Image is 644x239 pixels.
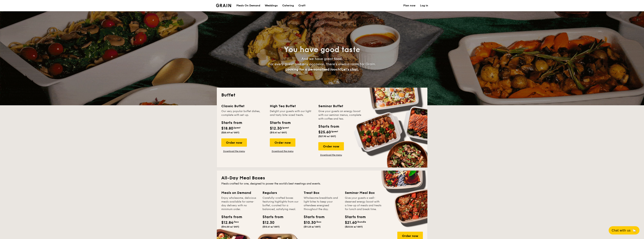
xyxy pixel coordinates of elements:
span: $25.60 [318,130,331,134]
a: Download the menu [270,150,295,153]
h2: All-Day Meal Boxes [221,175,423,181]
div: Regulars [262,190,299,195]
a: Logotype [216,4,231,7]
div: Starts from [221,120,242,126]
div: Give your guests a well-deserved energy boost with a line-up of meals and treats for lunch and br... [345,196,382,211]
div: Order now [221,138,247,147]
a: Download the menu [318,153,344,156]
span: ($11.23 w/ GST) [304,225,321,228]
div: Starts from [262,214,279,220]
span: $10.30 [304,220,316,225]
span: And we have great food. For every guest and any occasion, there’s always room for Grain. [268,57,376,71]
div: Meals on Demand [221,190,258,195]
div: Our very popular buffet dishes, complete with set-up. [221,109,265,117]
img: Grain [216,4,231,7]
div: Delight your guests with our light and tasty bite-sized treats. [270,109,314,117]
div: Enjoy wholesome, delicious meals available for same-day delivery with no minimum order. [221,196,258,211]
div: Starts from [221,214,238,220]
span: ($23.54 w/ GST) [345,225,363,228]
span: Let's chat. [341,67,359,71]
div: High Tea Buffet [270,103,314,109]
span: ($13.41 w/ GST) [270,131,287,134]
div: Seminar Buffet [318,103,362,109]
span: $18.80 [221,126,233,131]
div: Treat Box [304,190,340,195]
div: Starts from [270,120,290,126]
span: /guest [282,126,289,129]
span: 🦙 [632,228,636,233]
div: Starts from [304,214,321,220]
span: /box [316,221,321,223]
div: Carefully-crafted boxes featuring highlights from our buffet, curated for a balanced, satisfying ... [262,196,299,211]
div: Starts from [318,124,339,129]
span: $12.30 [270,126,282,131]
span: $12.30 [262,220,275,225]
span: $21.60 [345,220,357,225]
div: Starts from [345,214,362,220]
span: ($27.90 w/ GST) [318,135,336,138]
span: /guest [331,130,338,133]
span: You have good taste [284,45,360,54]
span: Looking for a personalised touch? [285,67,341,71]
h2: Buffet [221,92,423,98]
span: $12.84 [221,220,233,225]
div: Seminar Meal Box [345,190,382,195]
div: Classic Buffet [221,103,265,109]
button: Chat with us🦙 [609,226,639,234]
span: Chat with us [612,229,630,232]
div: Give your guests an energy boost with our seminar menus, complete with coffee and tea. [318,109,362,121]
span: ($13.41 w/ GST) [262,225,280,228]
a: Download the menu [221,150,247,153]
div: Wholesome breakfasts and light bites to keep your attendees energised throughout the day. [304,196,340,211]
span: /bundle [357,221,366,223]
div: Order now [318,142,344,150]
span: ($20.49 w/ GST) [221,131,239,134]
div: Meals crafted for one, designed to power the world's best meetings and events. [221,182,423,186]
span: ($14.00 w/ GST) [221,225,239,228]
span: /box [233,221,239,223]
div: Order now [270,138,295,147]
span: /guest [233,126,240,129]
